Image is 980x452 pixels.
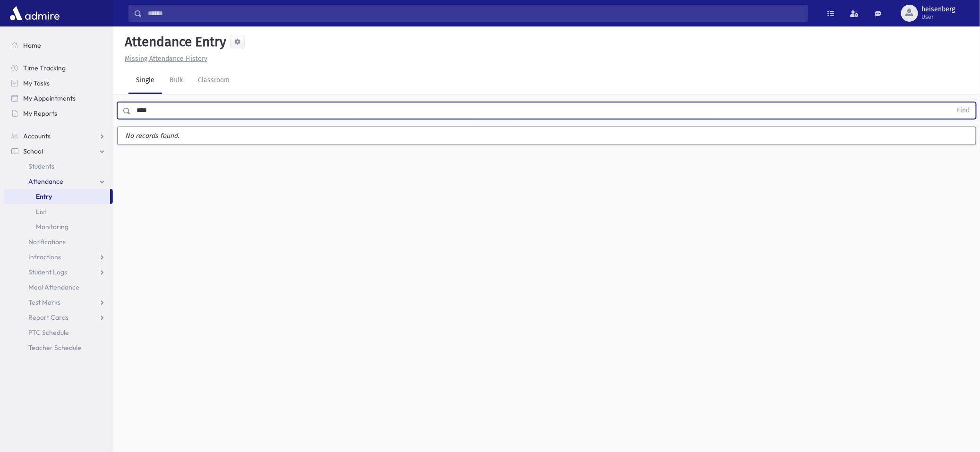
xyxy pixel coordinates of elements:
[922,6,955,13] span: heisenberg
[23,109,57,118] span: My Reports
[4,60,113,76] a: Time Tracking
[4,38,113,53] a: Home
[121,55,207,63] a: Missing Attendance History
[4,219,113,234] a: Monitoring
[28,162,54,171] span: Students
[28,177,63,186] span: Attendance
[23,41,41,50] span: Home
[4,310,113,325] a: Report Cards
[4,76,113,91] a: My Tasks
[23,94,76,102] span: My Appointments
[142,5,808,22] input: Search
[922,13,955,21] span: User
[952,102,976,119] button: Find
[4,325,113,340] a: PTC Schedule
[8,4,62,23] img: AdmirePro
[23,79,50,87] span: My Tasks
[4,280,113,295] a: Meal Attendance
[190,68,237,94] a: Classroom
[28,313,68,322] span: Report Cards
[36,207,46,216] span: List
[4,189,110,204] a: Entry
[162,68,190,94] a: Bulk
[125,55,207,63] u: Missing Attendance History
[4,159,113,174] a: Students
[4,174,113,189] a: Attendance
[4,91,113,106] a: My Appointments
[4,295,113,310] a: Test Marks
[23,132,51,140] span: Accounts
[36,192,52,201] span: Entry
[23,147,43,155] span: School
[4,144,113,159] a: School
[4,204,113,219] a: List
[23,64,66,72] span: Time Tracking
[28,298,60,307] span: Test Marks
[4,249,113,264] a: Infractions
[28,253,61,261] span: Infractions
[4,234,113,249] a: Notifications
[128,68,162,94] a: Single
[121,34,226,50] h5: Attendance Entry
[28,328,69,337] span: PTC Schedule
[4,264,113,280] a: Student Logs
[36,222,68,231] span: Monitoring
[28,343,81,352] span: Teacher Schedule
[4,340,113,355] a: Teacher Schedule
[4,128,113,144] a: Accounts
[28,268,67,276] span: Student Logs
[28,283,79,291] span: Meal Attendance
[28,238,66,246] span: Notifications
[118,127,976,145] label: No records found.
[4,106,113,121] a: My Reports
